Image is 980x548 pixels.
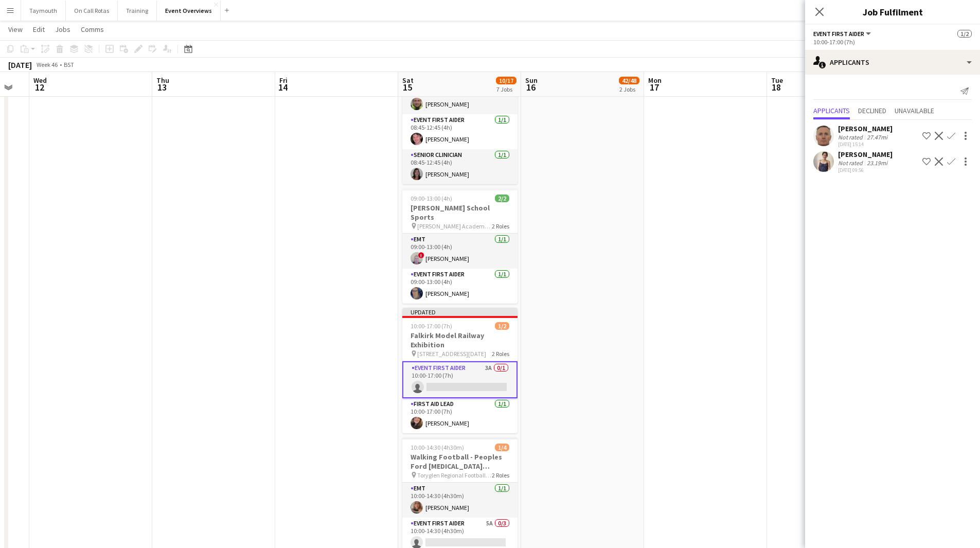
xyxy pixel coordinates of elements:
[411,322,452,330] span: 10:00-17:00 (7h)
[66,1,118,21] button: On Call Rotas
[77,23,108,36] a: Comms
[805,5,980,19] h3: Job Fulfilment
[34,61,60,68] span: Week 46
[838,141,893,148] div: [DATE] 15:14
[118,1,157,21] button: Training
[81,25,104,34] span: Comms
[492,350,509,358] span: 2 Roles
[402,331,518,349] h3: Falkirk Model Railway Exhibition
[402,234,518,269] app-card-role: EMT1/109:00-13:00 (4h)![PERSON_NAME]
[157,1,221,21] button: Event Overviews
[156,76,169,85] span: Thu
[278,81,288,93] span: 14
[495,322,509,330] span: 1/2
[496,77,516,84] span: 10/17
[495,195,509,202] span: 2/2
[813,30,872,38] button: Event First Aider
[8,60,32,70] div: [DATE]
[895,107,934,114] span: Unavailable
[770,81,783,93] span: 18
[525,76,538,85] span: Sun
[402,188,518,304] app-job-card: 09:00-13:00 (4h)2/2[PERSON_NAME] School Sports [PERSON_NAME] Academy Playing Fields2 RolesEMT1/10...
[411,444,464,451] span: 10:00-14:30 (4h30m)
[33,76,47,85] span: Wed
[957,30,972,38] span: 1/2
[805,50,980,75] div: Applicants
[838,159,865,167] div: Not rated
[648,76,662,85] span: Mon
[524,81,538,93] span: 16
[402,452,518,471] h3: Walking Football - Peoples Ford [MEDICAL_DATA] Festival
[21,1,66,21] button: Taymouth
[417,350,486,358] span: [STREET_ADDRESS][DATE]
[838,133,865,141] div: Not rated
[813,107,850,114] span: Applicants
[771,76,783,85] span: Tue
[495,444,509,451] span: 1/4
[865,159,889,167] div: 23.19mi
[401,81,414,93] span: 15
[838,124,893,133] div: [PERSON_NAME]
[402,149,518,184] app-card-role: Senior Clinician1/108:45-12:45 (4h)[PERSON_NAME]
[496,85,516,93] div: 7 Jobs
[492,222,509,230] span: 2 Roles
[619,77,639,84] span: 42/48
[402,76,414,85] span: Sat
[619,85,639,93] div: 2 Jobs
[402,269,518,304] app-card-role: Event First Aider1/109:00-13:00 (4h)[PERSON_NAME]
[402,398,518,433] app-card-role: First Aid Lead1/110:00-17:00 (7h)[PERSON_NAME]
[492,471,509,479] span: 2 Roles
[279,76,288,85] span: Fri
[402,483,518,518] app-card-role: EMT1/110:00-14:30 (4h30m)[PERSON_NAME]
[813,30,864,38] span: Event First Aider
[402,43,518,184] app-job-card: 08:45-12:45 (4h)3/3ESMS - Inverleith Inverleith Playing Fields3 RolesEMT1/108:45-12:45 (4h)[PERSO...
[402,203,518,222] h3: [PERSON_NAME] School Sports
[51,23,75,36] a: Jobs
[838,167,893,173] div: [DATE] 09:56
[155,81,169,93] span: 13
[8,25,23,34] span: View
[417,471,492,479] span: Toryglen Regional Football Centre
[865,133,889,141] div: 27.47mi
[402,79,518,114] app-card-role: EMT1/108:45-12:45 (4h)[PERSON_NAME]
[417,222,492,230] span: [PERSON_NAME] Academy Playing Fields
[32,81,47,93] span: 12
[402,308,518,316] div: Updated
[858,107,886,114] span: Declined
[402,114,518,149] app-card-role: Event First Aider1/108:45-12:45 (4h)[PERSON_NAME]
[838,150,893,159] div: [PERSON_NAME]
[64,61,74,68] div: BST
[402,361,518,398] app-card-role: Event First Aider3A0/110:00-17:00 (7h)
[418,252,424,258] span: !
[813,38,972,46] div: 10:00-17:00 (7h)
[402,308,518,433] app-job-card: Updated10:00-17:00 (7h)1/2Falkirk Model Railway Exhibition [STREET_ADDRESS][DATE]2 RolesEvent Fir...
[29,23,49,36] a: Edit
[4,23,27,36] a: View
[411,195,452,202] span: 09:00-13:00 (4h)
[647,81,662,93] span: 17
[55,25,70,34] span: Jobs
[33,25,45,34] span: Edit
